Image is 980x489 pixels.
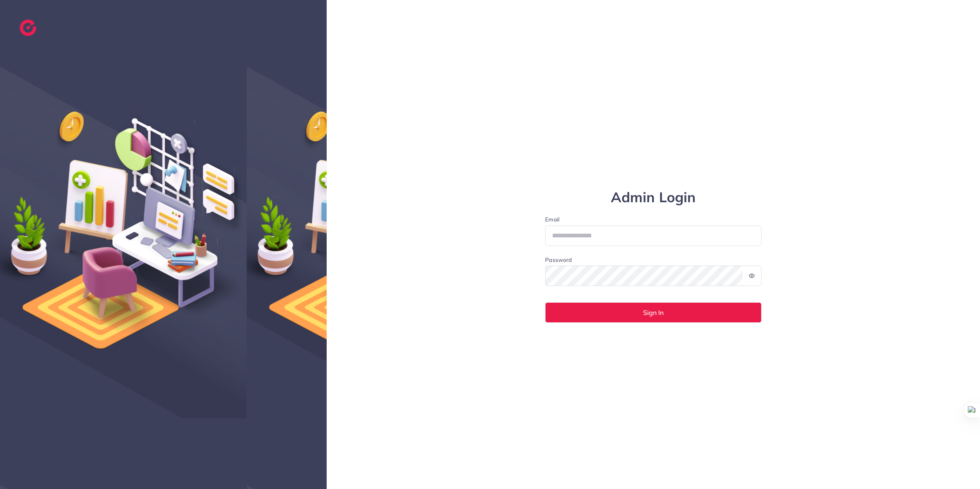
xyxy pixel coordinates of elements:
label: Email [545,215,762,223]
button: Sign In [545,302,762,323]
img: logo [20,20,36,36]
span: Sign In [643,309,664,316]
label: Password [545,256,572,264]
h1: Admin Login [545,189,762,206]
